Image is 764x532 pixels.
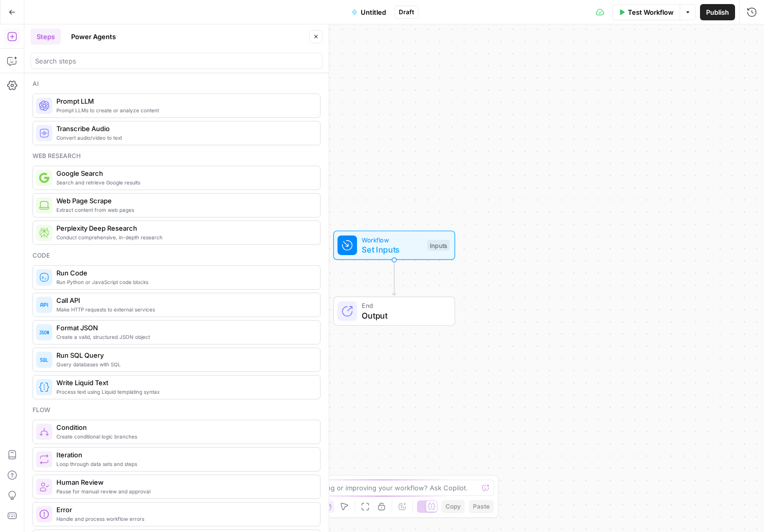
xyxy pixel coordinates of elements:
button: Paste [469,500,494,513]
span: End [362,301,444,310]
div: EndOutput [300,297,489,326]
span: Transcribe Audio [56,123,312,134]
span: Create conditional logic branches [56,432,312,441]
span: Convert audio/video to text [56,134,312,142]
div: Flow [33,405,321,415]
div: Inputs [427,240,450,251]
span: Pause for manual review and approval [56,487,312,495]
button: Steps [30,28,61,45]
div: WorkflowSet InputsInputs [300,231,489,260]
span: Perplexity Deep Research [56,223,312,233]
span: Publish [706,7,729,17]
button: Publish [700,4,735,20]
div: Ai [33,79,321,88]
span: Output [362,309,444,322]
span: Format JSON [56,323,312,333]
span: Paste [473,502,490,511]
button: Test Workflow [612,4,680,20]
span: Prompt LLM [56,96,312,106]
span: Copy [445,502,461,511]
span: Handle and process workflow errors [56,515,312,523]
button: Power Agents [65,28,122,45]
span: Make HTTP requests to external services [56,305,312,314]
span: Workflow [362,235,422,244]
span: Draft [399,8,414,17]
g: Edge from start to end [392,260,396,296]
span: Set Inputs [362,243,422,256]
span: Extract content from web pages [56,206,312,214]
span: Loop through data sets and steps [56,460,312,468]
span: Iteration [56,450,312,460]
button: Untitled [345,4,392,20]
span: Google Search [56,168,312,178]
span: Conduct comprehensive, in-depth research [56,233,312,241]
span: Human Review [56,477,312,487]
span: Query databases with SQL [56,360,312,368]
span: Condition [56,422,312,432]
span: Test Workflow [628,7,674,17]
span: Write Liquid Text [56,378,312,388]
span: Untitled [361,7,386,17]
span: Run Code [56,268,312,278]
input: Search steps [35,56,318,66]
span: Run Python or JavaScript code blocks [56,278,312,286]
span: Search and retrieve Google results [56,178,312,186]
span: Prompt LLMs to create or analyze content [56,106,312,114]
span: Run SQL Query [56,350,312,360]
span: Create a valid, structured JSON object [56,333,312,341]
span: Process text using Liquid templating syntax [56,388,312,396]
div: Code [33,251,321,260]
span: Web Page Scrape [56,196,312,206]
span: Call API [56,295,312,305]
span: Error [56,505,312,515]
div: Web research [33,151,321,161]
button: Copy [441,500,465,513]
